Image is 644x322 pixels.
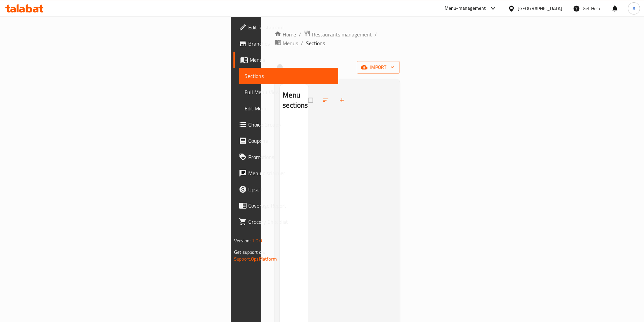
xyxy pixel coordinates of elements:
[362,63,394,72] span: import
[239,68,338,84] a: Sections
[245,72,333,80] span: Sections
[248,153,333,161] span: Promotions
[233,214,338,230] a: Grocery Checklist
[233,52,338,68] a: Menus
[248,137,333,145] span: Coupons
[250,56,333,64] span: Menus
[233,149,338,165] a: Promotions
[357,61,400,74] button: import
[233,133,338,149] a: Coupons
[248,218,333,226] span: Grocery Checklist
[248,202,333,210] span: Coverage Report
[248,185,333,193] span: Upsell
[633,5,635,12] span: A
[245,104,333,112] span: Edit Menu
[445,4,486,12] div: Menu-management
[248,23,333,31] span: Edit Restaurant
[252,236,262,245] span: 1.0.0
[233,19,338,35] a: Edit Restaurant
[233,181,338,197] a: Upsell
[234,248,265,257] span: Get support on:
[239,84,338,100] a: Full Menu View
[234,254,277,263] a: Support.OpsPlatform
[233,35,338,52] a: Branches
[233,197,338,214] a: Coverage Report
[245,88,333,96] span: Full Menu View
[312,30,372,38] span: Restaurants management
[280,116,309,122] nav: Menu sections
[334,93,351,108] button: Add section
[233,165,338,181] a: Menu disclaimer
[518,5,562,12] div: [GEOGRAPHIC_DATA]
[375,30,377,38] li: /
[234,236,251,245] span: Version:
[239,100,338,116] a: Edit Menu
[248,169,333,177] span: Menu disclaimer
[233,116,338,133] a: Choice Groups
[248,120,333,129] span: Choice Groups
[248,39,333,48] span: Branches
